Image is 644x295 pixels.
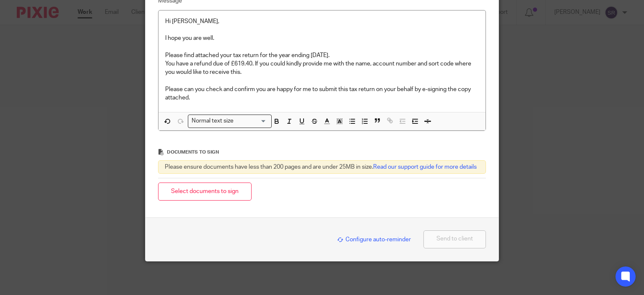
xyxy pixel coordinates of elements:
p: You have a refund due of £619.40. If you could kindly provide me with the name, account number an... [165,60,479,77]
button: Select documents to sign [158,183,252,201]
span: Documents to sign [167,150,219,154]
span: Configure auto-reminder [337,237,411,243]
input: Search for option [236,117,267,125]
p: Please can you check and confirm you are happy for me to submit this tax return on your behalf by... [165,85,479,102]
button: Send to client [423,230,486,248]
p: Hi [PERSON_NAME], [165,17,479,26]
div: Search for option [188,115,272,128]
p: Please find attached your tax return for the year ending [DATE]. [165,51,479,60]
a: Read our support guide for more details [373,164,477,170]
span: Normal text size [190,117,236,125]
div: Please ensure documents have less than 200 pages and are under 25MB in size. [158,160,486,174]
p: I hope you are well. [165,34,479,42]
